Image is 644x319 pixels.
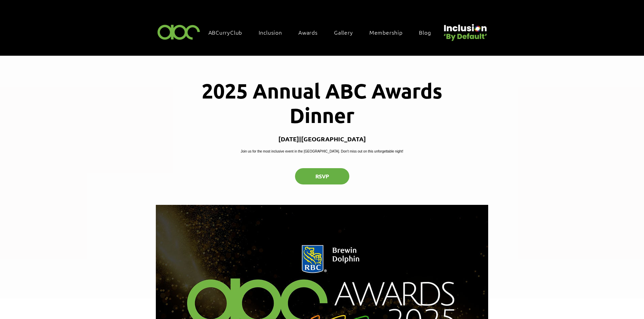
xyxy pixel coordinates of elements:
[369,29,403,36] span: Membership
[241,149,403,154] p: Join us for the most inclusive event in the [GEOGRAPHIC_DATA]. Don't miss out on this unforgettab...
[441,18,488,42] img: Untitled design (22).png
[419,29,431,36] span: Blog
[299,135,301,143] span: |
[298,29,318,36] span: Awards
[334,29,353,36] span: Gallery
[155,22,202,42] img: ABC-Logo-Blank-Background-01-01-2.png
[295,168,349,184] button: RSVP
[208,29,242,36] span: ABCurryClub
[278,135,299,143] p: [DATE]
[259,29,282,36] span: Inclusion
[366,25,413,39] a: Membership
[205,25,253,39] a: ABCurryClub
[255,25,292,39] div: Inclusion
[205,25,441,39] nav: Site
[179,78,465,127] h1: 2025 Annual ABC Awards Dinner
[331,25,363,39] a: Gallery
[301,135,366,143] p: [GEOGRAPHIC_DATA]
[295,25,328,39] div: Awards
[416,25,441,39] a: Blog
